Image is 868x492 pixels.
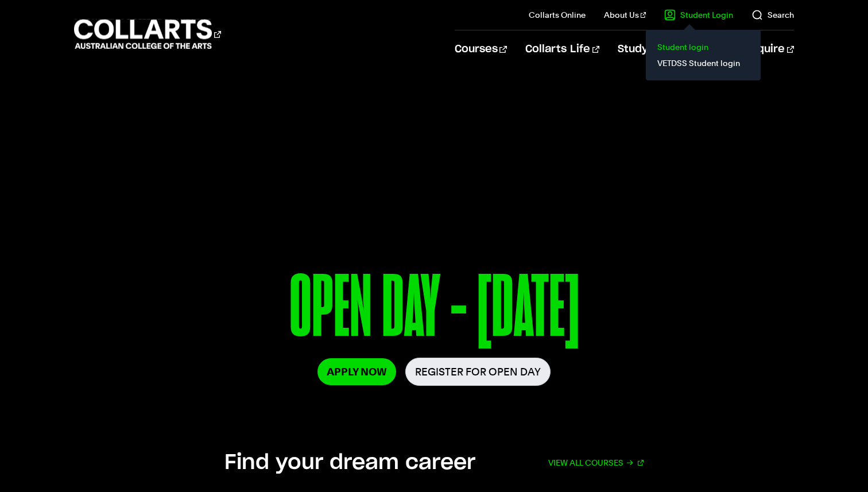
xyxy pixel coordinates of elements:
a: Search [751,9,794,21]
a: Collarts Online [529,9,586,21]
a: Register for Open Day [405,358,551,386]
a: Student Login [664,9,733,21]
a: View all courses [548,450,644,475]
a: Collarts Life [525,30,599,68]
a: Courses [455,30,507,68]
a: Enquire [744,30,794,68]
a: About Us [604,9,646,21]
a: Student login [655,39,751,55]
a: Study Information [618,30,726,68]
p: OPEN DAY - [DATE] [95,263,774,358]
h2: Find your dream career [224,450,475,475]
a: VETDSS Student login [655,55,751,71]
div: Go to homepage [74,18,221,51]
a: Apply Now [317,358,396,385]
